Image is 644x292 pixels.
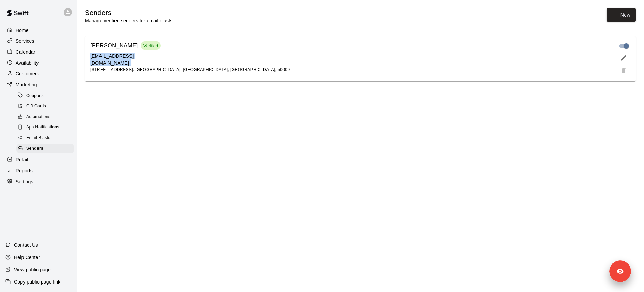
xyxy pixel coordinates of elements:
[26,103,46,110] span: Gift Cards
[16,122,77,133] a: App Notifications
[5,166,71,176] a: Reports
[26,92,44,99] span: Coupons
[26,114,50,120] span: Automations
[16,112,77,122] a: Automations
[16,133,74,143] div: Email Blasts
[90,53,158,66] p: [EMAIL_ADDRESS][DOMAIN_NAME]
[14,254,40,261] p: Help Center
[14,266,51,273] p: View public page
[16,59,39,66] p: Availability
[26,145,43,152] span: Senders
[16,70,39,77] p: Customers
[16,144,74,153] div: Senders
[26,124,59,131] span: App Notifications
[16,167,33,174] p: Reports
[5,47,71,57] a: Calendar
[16,123,74,132] div: App Notifications
[5,176,71,187] a: Settings
[5,25,71,35] a: Home
[5,80,71,90] a: Marketing
[16,156,28,163] p: Retail
[617,53,630,63] button: edit
[16,112,74,122] div: Automations
[26,135,50,141] span: Email Blasts
[16,133,77,143] a: Email Blasts
[5,69,71,79] a: Customers
[16,102,74,111] div: Gift Cards
[141,43,161,48] span: Verified
[14,242,38,248] p: Contact Us
[90,67,290,72] span: [STREET_ADDRESS]. [GEOGRAPHIC_DATA], [GEOGRAPHIC_DATA], [GEOGRAPHIC_DATA], 50009
[85,17,172,24] p: Manage verified senders for email blasts
[5,155,71,165] a: Retail
[14,278,60,285] p: Copy public page link
[16,49,35,55] p: Calendar
[16,143,77,154] a: Senders
[16,91,74,101] div: Coupons
[5,36,71,46] a: Services
[85,8,172,17] h5: Senders
[16,90,77,101] a: Coupons
[16,27,29,34] p: Home
[16,38,34,45] p: Services
[5,58,71,68] a: Availability
[607,8,636,22] button: New
[90,41,138,50] h6: [PERSON_NAME]
[16,178,33,185] p: Settings
[16,101,77,111] a: Gift Cards
[16,81,37,88] p: Marketing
